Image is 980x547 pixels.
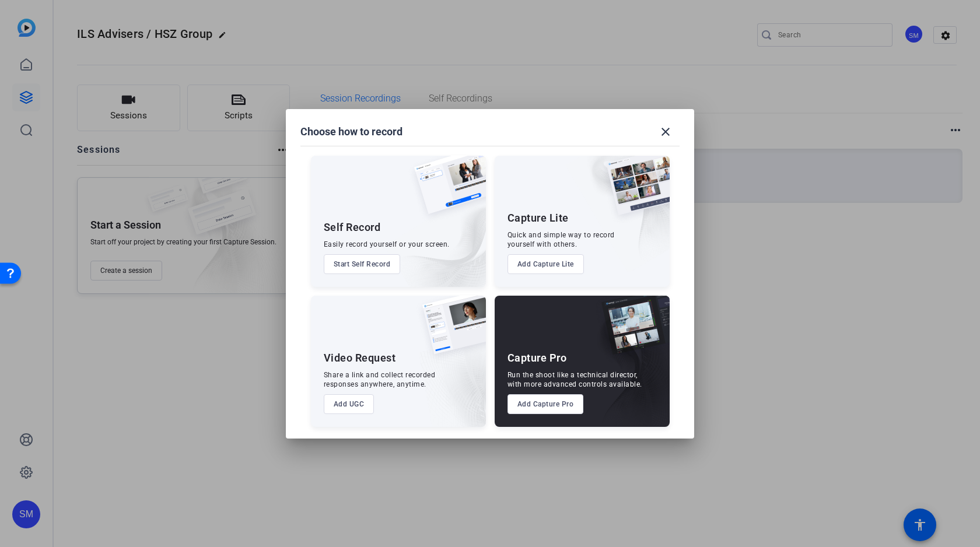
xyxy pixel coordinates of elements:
img: embarkstudio-self-record.png [384,181,486,287]
div: Easily record yourself or your screen. [324,240,450,249]
button: Start Self Record [324,254,401,274]
button: Add Capture Lite [508,254,584,274]
div: Capture Pro [508,351,567,365]
img: capture-pro.png [593,296,670,367]
button: Add UGC [324,394,374,414]
img: embarkstudio-capture-lite.png [565,156,670,272]
button: Add Capture Pro [508,394,584,414]
h1: Choose how to record [300,125,402,139]
div: Self Record [324,220,381,234]
div: Share a link and collect recorded responses anywhere, anytime. [324,370,436,389]
img: ugc-content.png [414,296,486,366]
img: embarkstudio-ugc-content.png [418,332,486,427]
img: self-record.png [405,156,486,226]
div: Quick and simple way to record yourself with others. [508,230,615,249]
div: Video Request [324,351,396,365]
div: Capture Lite [508,211,569,225]
mat-icon: close [659,125,673,139]
div: Run the shoot like a technical director, with more advanced controls available. [508,370,642,389]
img: capture-lite.png [597,156,670,227]
img: embarkstudio-capture-pro.png [583,310,670,427]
